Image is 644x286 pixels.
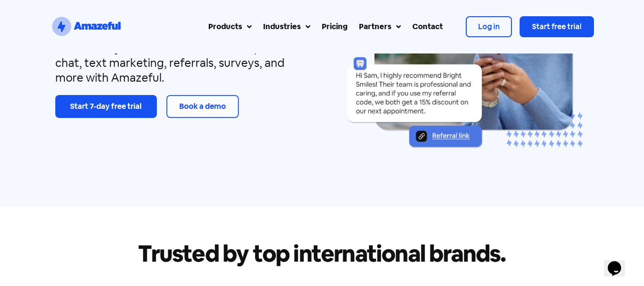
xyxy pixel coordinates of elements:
a: Industries [257,15,316,38]
a: Start 7-day free trial [55,95,157,118]
div: Pricing [322,21,348,32]
span: Start 7-day free trial [70,101,142,111]
a: Contact [407,15,449,38]
div: Partners [359,21,391,32]
h2: Trusted by top international brands. [55,242,589,265]
iframe: chat widget [604,248,634,276]
span: Log in [478,21,500,32]
span: Book a demo [179,101,226,111]
a: Log in [466,16,512,37]
div: Streamline your business with reviews, web chat, text marketing, referrals, surveys, and more wit... [55,41,309,85]
a: Book a demo [166,95,239,118]
a: Partners [353,15,407,38]
div: Industries [263,21,301,32]
a: SVG link [51,15,122,38]
a: Products [203,15,257,38]
a: Start free trial [520,16,594,37]
span: Start free trial [532,21,582,32]
a: Pricing [316,15,353,38]
div: Products [208,21,242,32]
div: Contact [412,21,443,32]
